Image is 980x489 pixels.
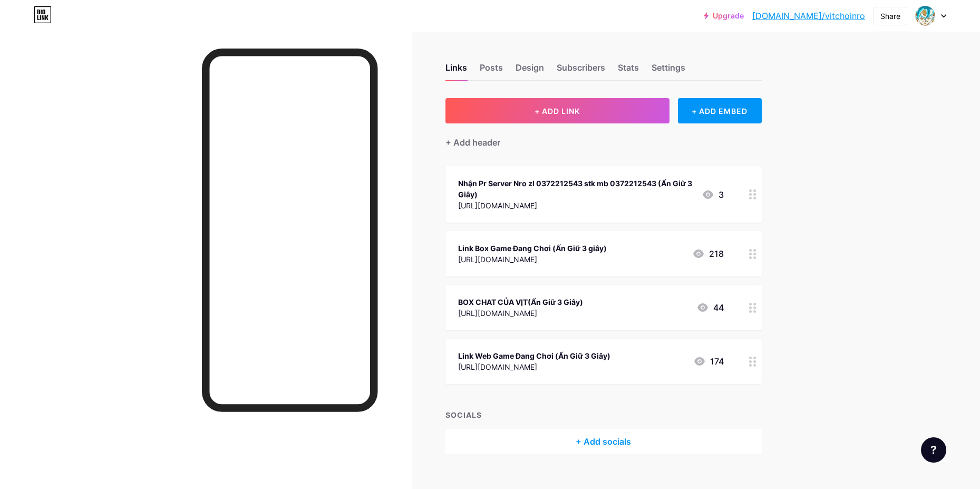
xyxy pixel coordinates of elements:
div: [URL][DOMAIN_NAME] [458,308,583,319]
div: 44 [696,301,724,314]
div: Share [880,11,900,22]
div: + Add header [445,136,500,149]
div: Nhận Pr Server Nro zl 0372212543 stk mb 0372212543 (Ấn Giữ 3 Giây) [458,178,693,200]
div: Link Box Game Đang Chơi (Ấn Giữ 3 giây) [458,243,607,254]
div: 3 [702,188,724,201]
div: + Add socials [445,429,762,454]
div: [URL][DOMAIN_NAME] [458,200,693,211]
span: + ADD LINK [535,107,580,116]
div: Links [445,61,467,80]
div: Stats [618,61,639,80]
div: + ADD EMBED [678,98,762,123]
div: Link Web Game Đang Chơi (Ấn Giữ 3 Giây) [458,350,610,361]
div: Posts [480,61,503,80]
img: Viet Văn [915,6,935,26]
div: SOCIALS [445,409,762,420]
a: [DOMAIN_NAME]/vitchoinro [752,9,865,22]
div: Design [516,61,544,80]
button: + ADD LINK [445,98,669,123]
div: BOX CHAT CỦA VỊT(Ấn Giữ 3 Giây) [458,296,583,308]
div: Settings [652,61,685,80]
a: Upgrade [704,12,744,20]
div: [URL][DOMAIN_NAME] [458,361,610,372]
div: Subscribers [557,61,605,80]
div: [URL][DOMAIN_NAME] [458,254,607,265]
div: 174 [693,355,724,368]
div: 218 [692,247,724,260]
